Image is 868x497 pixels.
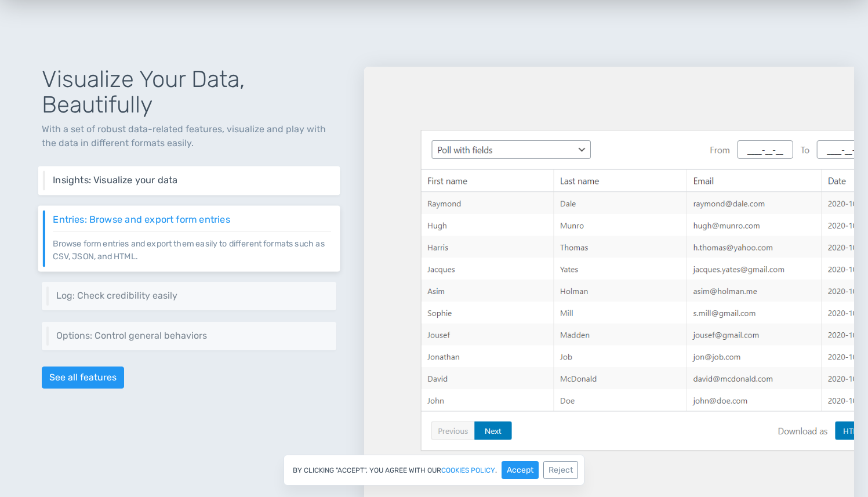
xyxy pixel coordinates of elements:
[56,341,328,342] p: Get control over TotalPoll settings.
[53,215,331,225] h6: Entries: Browse and export form entries
[56,331,328,341] h6: Options: Control general behaviors
[56,291,328,301] h6: Log: Check credibility easily
[42,67,336,118] h1: Visualize Your Data, Beautifully
[502,461,539,479] button: Accept
[53,186,331,186] p: Visualize your poll's data in an elegant way including charts that covers different representatio...
[42,122,336,150] p: With a set of robust data-related features, visualize and play with the data in different formats...
[53,175,331,186] h6: Insights: Visualize your data
[42,367,124,389] a: See all features
[284,455,584,485] div: By clicking "Accept", you agree with our .
[543,461,578,479] button: Reject
[441,467,495,474] a: cookies policy
[53,231,331,262] p: Browse form entries and export them easily to different formats such as CSV, JSON, and HTML.
[56,301,328,302] p: Every vote request is logged with all details, including timestamp, IP, user information, and oth...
